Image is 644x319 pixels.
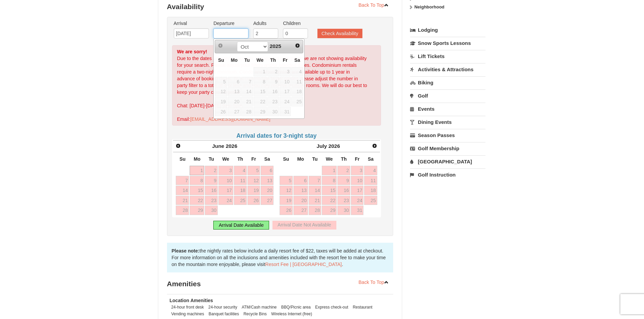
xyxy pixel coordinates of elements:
[267,107,279,116] span: 30
[328,143,340,149] span: 2026
[215,87,227,97] span: 12
[205,196,218,205] a: 23
[351,206,364,215] a: 31
[254,67,267,77] span: 1
[351,196,364,205] a: 24
[267,77,279,87] td: unAvailable
[170,311,206,317] li: Vending machines
[194,156,200,162] span: Monday
[218,176,233,185] a: 10
[190,206,204,215] a: 29
[410,37,485,49] a: Snow Sports Lessons
[205,186,218,195] a: 16
[322,166,337,175] a: 1
[293,176,308,185] a: 6
[253,97,267,107] td: unAvailable
[241,97,253,106] span: 21
[272,221,336,230] div: Arrival Date Not Available
[174,20,209,27] label: Arrival
[226,143,237,149] span: 2026
[176,206,189,215] a: 28
[261,186,273,195] a: 20
[167,243,393,272] div: the nightly rates below include a daily resort fee of $22, taxes will be added at checkout. For m...
[267,67,279,77] span: 2
[228,97,241,107] td: unAvailable
[261,196,273,205] a: 27
[241,87,253,97] span: 14
[351,304,374,311] li: Restaurant
[261,176,273,185] a: 13
[368,156,374,162] span: Saturday
[279,107,291,117] td: unAvailable
[241,77,253,87] td: unAvailable
[270,43,281,49] span: 2025
[240,304,279,311] li: ATM/Cash machine
[207,311,241,317] li: Banquet facilities
[244,57,250,63] span: Tuesday
[322,206,337,215] a: 29
[267,77,279,86] span: 9
[167,277,393,291] h3: Amenities
[309,186,321,195] a: 14
[410,76,485,89] a: Biking
[241,107,253,117] td: unAvailable
[190,176,204,185] a: 8
[280,97,291,106] span: 24
[309,206,321,215] a: 28
[351,166,364,175] a: 3
[264,156,270,162] span: Saturday
[176,176,189,185] a: 7
[205,176,218,185] a: 9
[231,57,238,63] span: Monday
[177,49,207,54] strong: We are sorry!
[170,304,206,311] li: 24-hour front desk
[351,176,364,185] a: 10
[283,57,287,63] span: Friday
[337,176,350,185] a: 9
[213,221,269,230] div: Arrival Date Available
[293,196,308,205] a: 20
[293,206,308,215] a: 27
[280,176,293,185] a: 5
[218,196,233,205] a: 24
[267,97,279,107] td: unAvailable
[215,87,227,97] td: unAvailable
[170,298,213,303] strong: Location Amenities
[254,87,267,97] span: 15
[364,166,377,175] a: 4
[291,87,303,97] td: unAvailable
[291,77,303,86] span: 11
[218,43,223,48] span: Prev
[174,141,183,151] a: Prev
[241,77,253,86] span: 7
[215,97,227,106] span: 19
[364,186,377,195] a: 18
[322,176,337,185] a: 8
[291,77,303,87] td: unAvailable
[216,41,225,50] a: Prev
[234,166,247,175] a: 4
[341,156,347,162] span: Thursday
[354,277,393,287] a: Back To Top
[253,87,267,97] td: unAvailable
[280,67,291,77] span: 3
[205,206,218,215] a: 30
[270,57,276,63] span: Thursday
[410,63,485,76] a: Activities & Attractions
[254,77,267,86] span: 8
[222,156,229,162] span: Wednesday
[265,262,342,267] a: Resort Fee | [GEOGRAPHIC_DATA]
[326,156,333,162] span: Wednesday
[253,77,267,87] td: unAvailable
[247,166,260,175] a: 5
[283,20,308,27] label: Children
[313,304,350,311] li: Express check-out
[410,24,485,36] a: Lodging
[247,196,260,205] a: 26
[372,143,377,149] span: Next
[205,166,218,175] a: 2
[291,67,303,77] span: 4
[228,87,241,97] span: 13
[280,87,291,97] span: 17
[218,57,224,63] span: Sunday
